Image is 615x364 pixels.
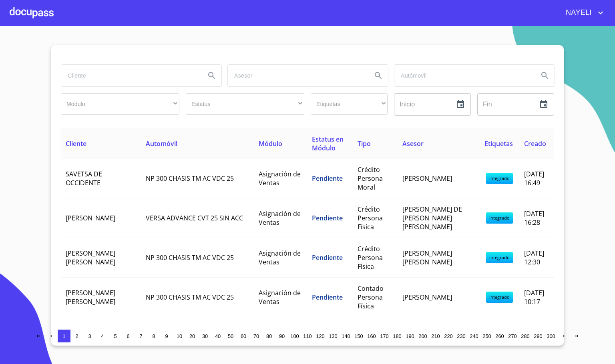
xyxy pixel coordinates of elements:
span: Crédito Persona Física [358,244,383,271]
button: 160 [365,330,378,342]
span: [PERSON_NAME] [PERSON_NAME] [66,249,115,266]
button: 200 [416,330,429,342]
span: integrado [486,212,513,224]
span: 150 [354,333,363,339]
button: 290 [532,330,545,342]
button: 2 [70,330,83,342]
span: 5 [114,333,117,339]
div: ​ [311,93,388,115]
span: Crédito Persona Física [358,205,383,231]
span: NP 300 CHASIS TM AC VDC 25 [146,253,234,262]
span: [PERSON_NAME] [PERSON_NAME] [66,288,115,306]
span: 80 [266,333,272,339]
span: 120 [316,333,324,339]
span: 60 [241,333,246,339]
span: 230 [457,333,465,339]
button: 270 [506,330,519,342]
button: Search [202,66,221,85]
button: 150 [352,330,365,342]
div: ​ [61,93,179,115]
span: Pendiente [312,174,343,183]
span: 8 [152,333,155,339]
button: 280 [519,330,532,342]
button: 1 [58,330,70,342]
span: [PERSON_NAME] [402,174,452,183]
button: Search [535,66,555,85]
span: 100 [290,333,299,339]
button: 300 [545,330,557,342]
span: Crédito Persona Moral [358,165,383,192]
button: 210 [429,330,442,342]
button: 7 [135,330,147,342]
span: Asignación de Ventas [259,288,301,306]
input: search [394,65,532,86]
span: 6 [127,333,129,339]
button: 9 [160,330,173,342]
button: 170 [378,330,391,342]
span: 110 [303,333,312,339]
span: 160 [367,333,376,339]
span: Asignación de Ventas [259,249,301,266]
span: 40 [215,333,221,339]
span: Cliente [66,139,86,148]
span: [PERSON_NAME] [66,214,115,222]
button: 240 [468,330,480,342]
button: 260 [493,330,506,342]
span: 260 [495,333,504,339]
span: 200 [418,333,427,339]
span: Contado Persona Física [358,284,384,310]
button: 4 [96,330,109,342]
span: Pendiente [312,214,343,222]
span: Automóvil [146,139,177,148]
span: integrado [486,292,513,303]
span: Tipo [358,139,371,148]
button: 140 [340,330,352,342]
span: 70 [253,333,259,339]
span: [DATE] 12:30 [524,249,544,266]
span: integrado [486,252,513,263]
span: 240 [470,333,478,339]
span: 190 [406,333,414,339]
span: Asignación de Ventas [259,209,301,227]
span: [DATE] 10:17 [524,288,544,306]
span: [PERSON_NAME] [402,293,452,302]
span: Creado [524,139,546,148]
button: 50 [224,330,237,342]
button: 6 [122,330,135,342]
span: SAVETSA DE OCCIDENTE [66,170,102,187]
span: 300 [547,333,555,339]
span: 30 [202,333,208,339]
button: 220 [442,330,455,342]
button: account of current user [560,6,605,19]
button: 8 [147,330,160,342]
span: Estatus en Módulo [312,135,344,152]
span: Etiquetas [484,139,513,148]
span: 1 [62,333,65,339]
span: 170 [380,333,388,339]
button: 5 [109,330,122,342]
span: 3 [88,333,91,339]
button: 90 [275,330,288,342]
button: 230 [455,330,468,342]
span: 250 [482,333,491,339]
span: 270 [508,333,517,339]
span: 290 [534,333,542,339]
button: 80 [263,330,275,342]
span: NP 300 CHASIS TM AC VDC 25 [146,293,234,302]
button: 250 [480,330,493,342]
input: search [228,65,366,86]
span: Asesor [402,139,424,148]
span: VERSA ADVANCE CVT 25 SIN ACC [146,214,243,222]
button: 3 [83,330,96,342]
input: search [61,65,199,86]
span: 210 [431,333,440,339]
span: 130 [329,333,337,339]
span: 90 [279,333,285,339]
button: 110 [301,330,314,342]
span: 220 [444,333,452,339]
button: 10 [173,330,186,342]
span: [PERSON_NAME] DE [PERSON_NAME] [PERSON_NAME] [402,205,462,231]
button: 30 [199,330,211,342]
button: 70 [250,330,263,342]
span: [PERSON_NAME] [PERSON_NAME] [402,249,452,266]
